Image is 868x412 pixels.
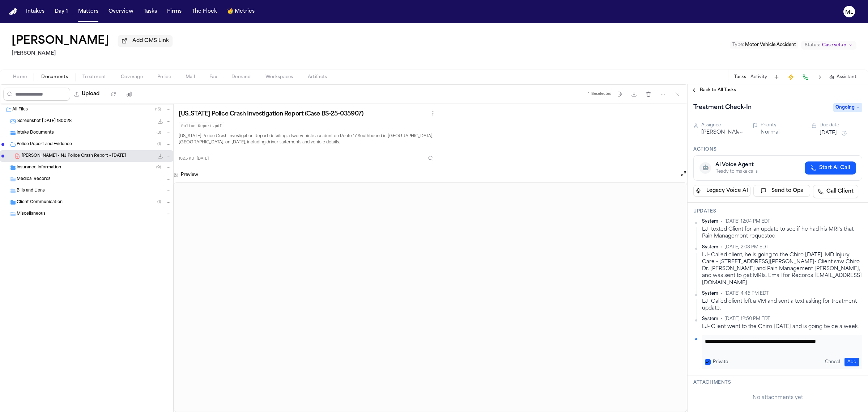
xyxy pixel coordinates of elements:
[702,164,709,172] span: 🤖
[157,200,161,204] span: ( 1 )
[801,41,856,50] button: Change status from Case setup
[702,252,862,286] div: LJ- Called client, he is going to the Chiro [DATE]. MD Injury Care - [STREET_ADDRESS][PERSON_NAME...
[705,338,852,352] textarea: Add your update
[693,209,862,214] h3: Updates
[822,358,843,366] button: Cancel
[702,298,862,312] div: LJ- Called client left a VM and sent a text asking for treatment update.
[265,74,293,80] span: Workspaces
[132,37,169,45] span: Add CMS Link
[82,74,106,80] span: Treatment
[693,380,862,386] h3: Attachments
[13,74,27,80] span: Home
[17,188,45,194] span: Bills and Liens
[52,5,71,18] button: Day 1
[174,183,687,412] iframe: J. Cherestal - NJ Police Crash Report - 5.13.25
[155,108,161,112] span: ( 15 )
[720,316,722,322] span: •
[701,122,744,128] div: Assignee
[693,147,862,152] h3: Actions
[17,142,72,148] span: Police Report and Evidence
[308,74,327,80] span: Artifacts
[753,185,810,197] button: Send to Ops
[424,152,437,165] button: Inspect
[761,122,803,128] div: Priority
[724,291,769,297] span: [DATE] 4:45 PM EDT
[680,170,687,177] button: Open preview
[22,153,126,159] span: [PERSON_NAME] - NJ Police Crash Report - [DATE]
[121,74,143,80] span: Coverage
[819,164,850,172] span: Start AI Call
[690,102,754,113] h1: Treatment Check-In
[730,41,798,49] button: Edit Type: Motor Vehicle Accident
[17,199,63,206] span: Client Communication
[715,161,758,169] div: AI Voice Agent
[724,219,770,224] span: [DATE] 12:04 PM EDT
[702,226,862,240] div: LJ- texted Client for an update to see if he had his MRI's that Pain Management requested
[9,8,17,15] img: Finch Logo
[724,244,769,250] span: [DATE] 2:08 PM EDT
[157,142,161,146] span: ( 1 )
[189,5,220,18] button: The Flock
[181,172,198,178] h3: Preview
[70,88,104,101] button: Upload
[209,74,217,80] span: Fax
[179,122,224,130] code: Police Report.pdf
[12,49,173,58] h2: [PERSON_NAME]
[197,156,209,161] span: [DATE]
[17,176,51,182] span: Medical Records
[3,88,70,101] input: Search files
[75,5,101,18] a: Matters
[813,185,858,198] a: Call Client
[771,72,782,82] button: Add Task
[840,129,848,138] button: Snooze task
[12,35,109,48] button: Edit matter name
[688,87,740,93] button: Back to All Tasks
[680,170,687,180] button: Open preview
[732,43,744,47] span: Type :
[702,291,718,297] span: System
[41,74,68,80] span: Documents
[12,35,109,48] h1: [PERSON_NAME]
[9,8,17,15] a: Home
[179,133,437,146] p: [US_STATE] Police Crash Investigation Report detailing a two-vehicle accident on Route 17 Southbo...
[761,129,779,136] button: Normal
[820,130,837,137] button: [DATE]
[786,72,796,82] button: Create Immediate Task
[715,169,758,175] div: Ready to make calls
[805,161,856,175] button: Start AI Call
[23,5,47,18] a: Intakes
[844,358,859,366] button: Add
[702,316,718,322] span: System
[17,165,61,171] span: Insurance Information
[702,323,862,330] div: LJ- Client went to the Chiro [DATE] and is going twice a week.
[588,92,612,96] div: 1 file selected
[141,5,160,18] button: Tasks
[693,185,750,197] button: Legacy Voice AI
[17,211,46,217] span: Miscellaneous
[118,35,173,47] button: Add CMS Link
[829,74,856,80] button: Assistant
[720,291,722,297] span: •
[724,316,770,322] span: [DATE] 12:50 PM EDT
[156,165,161,169] span: ( 9 )
[833,103,862,112] span: Ongoing
[720,219,722,224] span: •
[820,122,862,128] div: Due date
[157,118,164,125] button: Download Screenshot 2025-05-14 180028
[157,131,161,135] span: ( 3 )
[17,130,54,136] span: Intake Documents
[106,5,136,18] button: Overview
[164,5,184,18] button: Firms
[805,42,820,48] span: Status:
[734,74,746,80] button: Tasks
[720,244,722,250] span: •
[702,244,718,250] span: System
[224,5,258,18] button: crownMetrics
[186,74,195,80] span: Mail
[702,219,718,224] span: System
[157,152,164,160] button: Download J. Cherestal - NJ Police Crash Report - 5.13.25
